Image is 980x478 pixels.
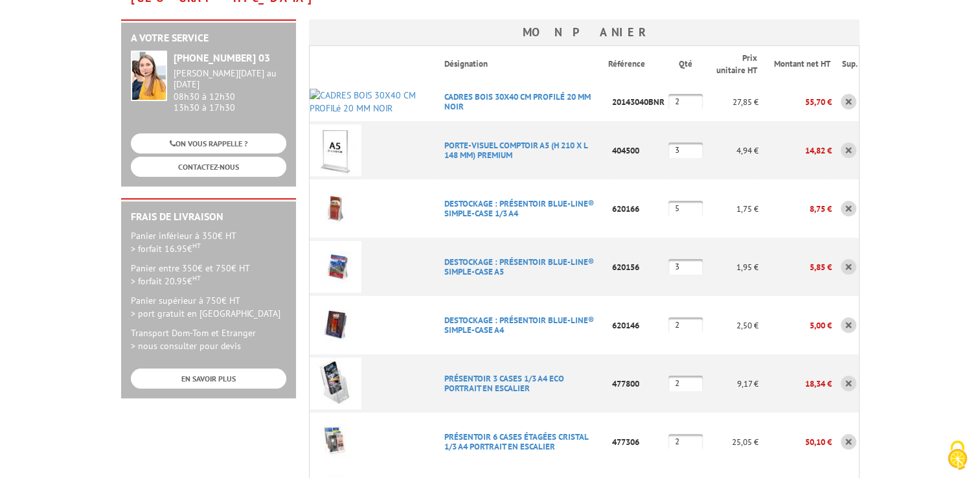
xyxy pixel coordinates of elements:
button: Cookies (fenêtre modale) [935,434,980,478]
p: Panier supérieur à 750€ HT [131,294,286,320]
p: 1,75 € [703,198,758,220]
p: 620166 [608,198,668,220]
p: 20143040BNR [608,91,668,113]
th: Qté [668,46,703,83]
p: Prix unitaire HT [713,52,757,76]
th: Sup. [831,46,859,83]
p: Panier entre 350€ et 750€ HT [131,262,286,288]
p: 2,50 € [703,314,758,337]
strong: [PHONE_NUMBER] 03 [174,51,270,64]
p: 55,70 € [758,91,831,113]
a: PRéSENTOIR 3 CASES 1/3 A4 ECO PORTRAIT EN ESCALIER [444,373,564,394]
a: CADRES BOIS 30X40 CM PROFILé 20 MM NOIR [444,91,591,112]
th: Désignation [434,46,608,83]
img: DESTOCKAGE : PRéSENTOIR BLUE-LINE® SIMPLE-CASE A4 [310,299,361,351]
p: 50,10 € [758,431,831,453]
img: PRéSENTOIR 3 CASES 1/3 A4 ECO PORTRAIT EN ESCALIER [310,358,361,409]
p: 5,00 € [758,314,831,337]
span: > forfait 20.95€ [131,275,201,287]
sup: HT [192,241,201,250]
p: 5,85 € [758,256,831,279]
a: PORTE-VISUEL COMPTOIR A5 (H 210 X L 148 MM) PREMIUM [444,140,587,161]
p: Transport Dom-Tom et Etranger [131,326,286,352]
img: widget-service.jpg [131,51,167,101]
img: PORTE-VISUEL COMPTOIR A5 (H 210 X L 148 MM) PREMIUM [310,124,361,176]
a: DESTOCKAGE : PRéSENTOIR BLUE-LINE® SIMPLE-CASE A5 [444,256,594,277]
a: DESTOCKAGE : PRéSENTOIR BLUE-LINE® SIMPLE-CASE A4 [444,315,594,336]
p: 25,05 € [703,431,758,453]
p: 8,75 € [758,198,831,220]
p: 1,95 € [703,256,758,279]
p: 477306 [608,431,668,453]
img: DESTOCKAGE : PRéSENTOIR BLUE-LINE® SIMPLE-CASE A5 [310,241,361,293]
a: PRéSENTOIR 6 CASES éTAGéES CRISTAL 1/3 A4 PORTRAIT EN ESCALIER [444,431,588,452]
a: EN SAVOIR PLUS [131,369,286,389]
h3: Mon panier [309,19,860,45]
img: Cookies (fenêtre modale) [941,439,974,472]
p: 404500 [608,139,668,162]
div: [PERSON_NAME][DATE] au [DATE] [174,68,286,90]
img: PRéSENTOIR 6 CASES éTAGéES CRISTAL 1/3 A4 PORTRAIT EN ESCALIER [310,416,361,468]
span: > forfait 16.95€ [131,243,201,255]
p: Référence [608,58,667,71]
a: ON VOUS RAPPELLE ? [131,133,286,154]
h2: Frais de Livraison [131,211,286,223]
a: CONTACTEZ-NOUS [131,157,286,177]
p: 477800 [608,372,668,395]
p: 620146 [608,314,668,337]
div: 08h30 à 12h30 13h30 à 17h30 [174,68,286,113]
p: 9,17 € [703,372,758,395]
sup: HT [192,273,201,282]
img: CADRES BOIS 30X40 CM PROFILé 20 MM NOIR [310,89,435,115]
span: > port gratuit en [GEOGRAPHIC_DATA] [131,308,280,319]
p: Montant net HT [768,58,830,71]
p: 18,34 € [758,372,831,395]
span: > nous consulter pour devis [131,340,241,352]
p: 14,82 € [758,139,831,162]
img: DESTOCKAGE : PRéSENTOIR BLUE-LINE® SIMPLE-CASE 1/3 A4 [310,183,361,234]
h2: A votre service [131,32,286,44]
p: 4,94 € [703,139,758,162]
p: 27,85 € [703,91,758,113]
p: 620156 [608,256,668,279]
p: Panier inférieur à 350€ HT [131,229,286,255]
a: DESTOCKAGE : PRéSENTOIR BLUE-LINE® SIMPLE-CASE 1/3 A4 [444,198,594,219]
